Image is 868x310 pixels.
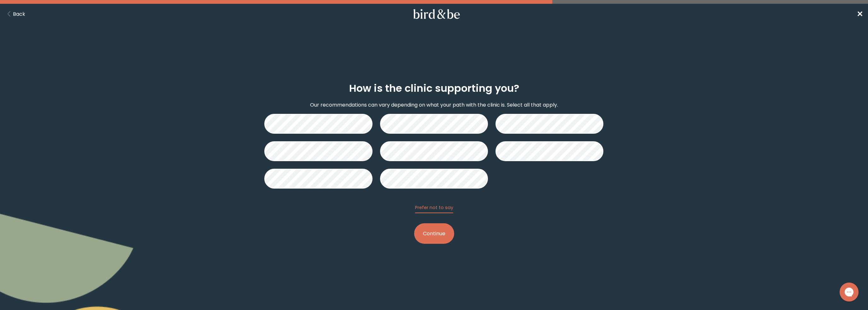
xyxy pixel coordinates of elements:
button: Continue [414,223,454,244]
a: ✕ [857,9,863,20]
p: Our recommendations can vary depending on what your path with the clinic is. Select all that apply. [310,101,558,109]
span: ✕ [857,9,863,19]
button: Prefer not to say [415,204,453,213]
button: Back Button [5,10,25,18]
iframe: Gorgias live chat messenger [836,280,862,304]
h2: How is the clinic supporting you? [349,81,519,96]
